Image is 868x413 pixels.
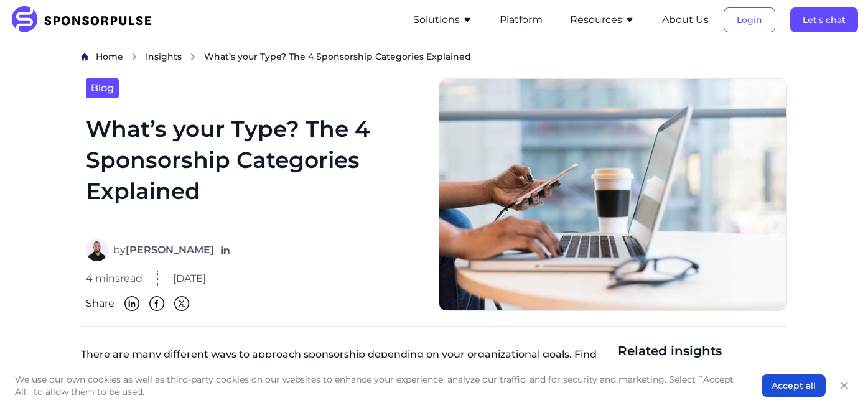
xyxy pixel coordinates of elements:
a: Login [724,14,775,26]
strong: [PERSON_NAME] [126,244,214,256]
button: Platform [500,12,543,27]
a: Platform [500,14,543,26]
h1: What’s your Type? The 4 Sponsorship Categories Explained [86,113,424,224]
span: Home [96,51,123,62]
img: SponsorPulse [10,6,161,34]
img: Twitter [174,296,189,311]
span: 4 mins read [86,271,142,286]
span: Share [86,296,114,311]
button: Login [724,7,775,32]
span: [DATE] [173,271,206,286]
span: by [113,243,214,258]
span: Related insights [618,342,787,360]
span: Insights [146,51,182,62]
button: Accept all [762,374,826,397]
img: Eddy Sidani [86,239,108,261]
a: Follow on LinkedIn [219,244,231,256]
span: What’s your Type? The 4 Sponsorship Categories Explained [204,50,471,63]
button: About Us [662,12,709,27]
img: Image courtesy Christina @ wocintechchat.com via Unsplash [439,78,787,311]
button: Solutions [413,12,472,27]
img: chevron right [189,53,197,61]
img: Home [81,53,88,61]
a: About Us [662,14,709,26]
p: There are many different ways to approach sponsorship depending on your organizational goals. Fin... [81,342,609,387]
button: Let's chat [790,7,858,32]
img: chevron right [131,53,138,61]
iframe: Chat Widget [806,353,868,413]
a: Blog [86,78,119,98]
p: We use our own cookies as well as third-party cookies on our websites to enhance your experience,... [15,373,737,398]
img: Linkedin [124,296,139,311]
button: Resources [570,12,635,27]
a: Insights [146,50,182,63]
img: Facebook [149,296,164,311]
a: Home [96,50,123,63]
a: Let's chat [790,14,858,26]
